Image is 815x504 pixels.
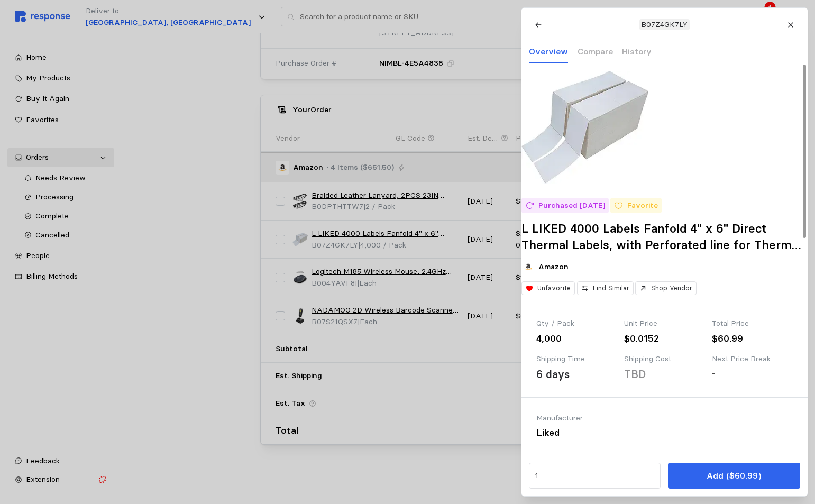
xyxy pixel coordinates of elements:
div: Next Price Break [712,353,792,365]
div: Total Price [712,318,792,329]
p: History [622,45,652,58]
p: Unfavorite [537,283,571,293]
input: Qty [535,466,654,485]
button: Shop Vendor [635,281,697,296]
p: Shop Vendor [651,283,692,293]
div: Qty / Pack [536,318,617,329]
p: Purchased [DATE] [538,200,605,212]
div: 6 days [536,366,570,382]
div: Unit Price [624,318,704,329]
img: 61kZ5mp4iJL.__AC_SX300_SY300_QL70_FMwebp_.jpg [521,63,648,190]
p: B07Z4GK7LY [641,19,688,31]
p: Add ($60.99) [707,469,761,482]
div: Shipping Time [536,353,617,365]
div: TBD [624,366,646,382]
div: - [712,366,792,381]
div: Shipping Cost [624,353,704,365]
button: Add ($60.99) [668,463,800,489]
button: Find Similar [576,281,633,296]
p: Overview [529,45,568,58]
div: Manufacturer [536,413,661,424]
div: Liked [536,426,661,440]
p: Compare [577,45,612,58]
button: Unfavorite [521,281,575,296]
p: Amazon [538,261,569,273]
p: Find Similar [592,283,629,293]
p: Favorite [627,200,657,212]
h2: L LIKED 4000 Labels Fanfold 4" x 6" Direct Thermal Labels, with Perforated line for Thermal Print... [521,221,808,253]
div: 4,000 [536,332,617,346]
div: $0.0152 [624,332,704,346]
div: $60.99 [712,332,792,346]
